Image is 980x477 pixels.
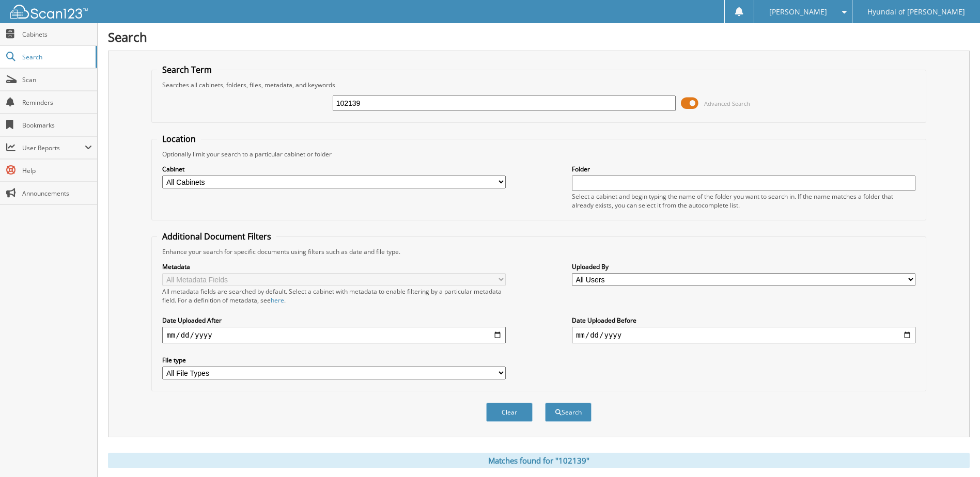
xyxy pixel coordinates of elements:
[162,327,506,343] input: start
[162,316,506,325] label: Date Uploaded After
[157,81,920,89] div: Searches all cabinets, folders, files, metadata, and keywords
[22,144,85,152] span: User Reports
[572,192,915,210] div: Select a cabinet and begin typing the name of the folder you want to search in. If the name match...
[108,453,970,468] div: Matches found for "102139"
[22,75,92,84] span: Scan
[271,296,284,305] a: here
[157,231,276,242] legend: Additional Document Filters
[545,403,592,422] button: Search
[22,166,92,175] span: Help
[157,150,920,158] div: Optionally limit your search to a particular cabinet or folder
[108,28,970,45] h1: Search
[572,262,915,271] label: Uploaded By
[572,165,915,173] label: Folder
[22,121,92,130] span: Bookmarks
[22,30,92,39] span: Cabinets
[157,64,217,75] legend: Search Term
[867,9,965,15] span: Hyundai of [PERSON_NAME]
[157,247,920,256] div: Enhance your search for specific documents using filters such as date and file type.
[10,5,88,19] img: scan123-logo-white.svg
[162,165,506,173] label: Cabinet
[157,133,201,145] legend: Location
[22,189,92,198] span: Announcements
[22,53,90,61] span: Search
[769,9,827,15] span: [PERSON_NAME]
[572,327,915,343] input: end
[162,356,506,364] label: File type
[572,316,915,325] label: Date Uploaded Before
[704,100,750,107] span: Advanced Search
[486,403,533,422] button: Clear
[22,98,92,107] span: Reminders
[162,262,506,271] label: Metadata
[162,287,506,305] div: All metadata fields are searched by default. Select a cabinet with metadata to enable filtering b...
